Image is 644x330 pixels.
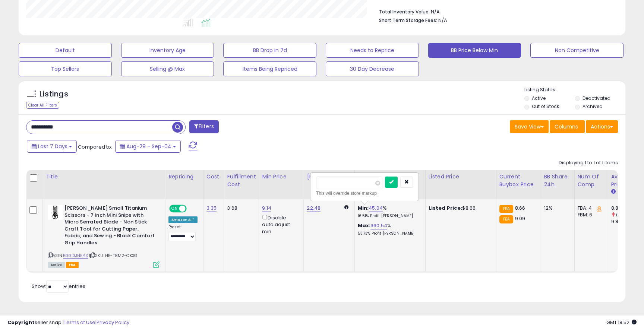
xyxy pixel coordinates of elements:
[316,190,413,197] div: This will override store markup
[611,188,616,195] small: Avg Win Price.
[510,120,549,133] button: Save View
[7,319,35,326] strong: Copyright
[550,120,585,133] button: Columns
[429,173,493,181] div: Listed Price
[583,103,603,110] label: Archived
[370,222,387,229] a: 360.54
[429,205,490,212] div: $8.66
[369,204,383,212] a: 45.04
[515,215,525,222] span: 9.09
[578,173,605,188] div: Num of Comp.
[358,204,369,212] b: Min:
[89,253,137,258] span: | SKU: HB-T8M2-CKXG
[499,173,538,188] div: Current Buybox Price
[48,205,160,267] div: ASIN:
[48,262,65,268] span: All listings currently available for purchase on Amazon
[578,205,602,212] div: FBA: 4
[307,204,321,212] a: 22.48
[223,43,316,58] button: BB Drop in 7d
[358,222,420,236] div: %
[606,319,637,326] span: 2025-09-13 18:52 GMT
[27,140,77,153] button: Last 7 Days
[26,102,59,109] div: Clear All Filters
[326,61,419,76] button: 30 Day Decrease
[262,204,271,212] a: 9.14
[555,123,578,130] span: Columns
[544,205,569,212] div: 12%
[7,319,129,326] div: seller snap | |
[586,120,618,133] button: Actions
[262,173,300,181] div: Min Price
[48,205,63,220] img: 31AEduw3C2L._SL40_.jpg
[358,231,420,236] p: 53.73% Profit [PERSON_NAME]
[358,213,420,219] p: 16.51% Profit [PERSON_NAME]
[354,170,425,199] th: The percentage added to the cost of goods (COGS) that forms the calculator for Min & Max prices.
[121,61,214,76] button: Selling @ Max
[206,204,217,212] a: 3.35
[168,216,198,223] div: Amazon AI *
[438,17,447,24] span: N/A
[168,225,198,241] div: Preset:
[189,120,218,133] button: Filters
[530,43,624,58] button: Non Competitive
[46,173,162,181] div: Title
[379,7,612,16] li: N/A
[121,43,214,58] button: Inventory Age
[499,205,513,213] small: FBA
[64,319,95,326] a: Terms of Use
[379,17,437,23] b: Short Term Storage Fees:
[38,143,67,150] span: Last 7 Days
[611,173,638,188] div: Avg Win Price
[115,140,181,153] button: Aug-29 - Sep-04
[532,95,546,101] label: Active
[19,61,112,76] button: Top Sellers
[97,319,129,326] a: Privacy Policy
[64,205,155,248] b: [PERSON_NAME] Small Titanium Scissors - 7 Inch Mini Snips with Micro Serrated Blade - Non Stick C...
[428,43,521,58] button: BB Price Below Min
[186,206,198,212] span: OFF
[515,204,525,212] span: 8.66
[262,213,298,235] div: Disable auto adjust min
[379,9,430,15] b: Total Inventory Value:
[583,95,610,101] label: Deactivated
[611,205,641,212] div: 8.89
[358,173,422,181] div: Markup on Cost
[616,212,635,218] small: (-9.65%)
[206,173,221,181] div: Cost
[307,173,351,181] div: [PERSON_NAME]
[227,173,256,188] div: Fulfillment Cost
[66,262,79,268] span: FBA
[358,222,371,229] b: Max:
[32,283,85,290] span: Show: entries
[126,143,171,150] span: Aug-29 - Sep-04
[63,253,88,259] a: B0013JNERS
[344,205,348,210] i: Calculated using Dynamic Max Price.
[223,61,316,76] button: Items Being Repriced
[227,205,253,212] div: 3.68
[524,86,625,93] p: Listing States:
[40,89,68,99] h5: Listings
[499,215,513,223] small: FBA
[578,212,602,218] div: FBM: 6
[559,159,618,166] div: Displaying 1 to 1 of 1 items
[78,143,112,150] span: Compared to:
[611,218,641,225] div: 9.84
[168,173,200,181] div: Repricing
[532,103,559,110] label: Out of Stock
[19,43,112,58] button: Default
[170,206,179,212] span: ON
[326,43,419,58] button: Needs to Reprice
[544,173,571,188] div: BB Share 24h.
[358,205,420,219] div: %
[429,204,463,212] b: Listed Price:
